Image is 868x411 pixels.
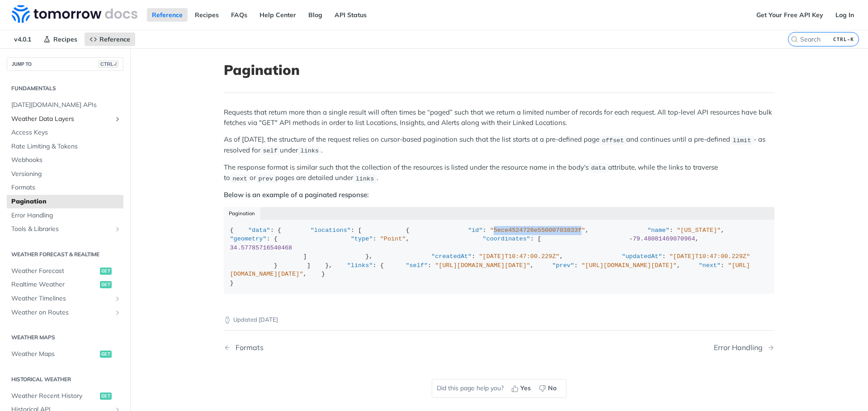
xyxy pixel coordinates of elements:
[99,35,130,43] span: Reference
[231,343,264,352] div: Formats
[224,334,774,361] nav: Pagination Controls
[7,292,123,305] a: Weather TimelinesShow subpages for Weather Timelines
[224,134,774,156] p: As of [DATE], the structure of the request relies on cursor-based pagination such that the list s...
[714,343,774,352] a: Next Page: Error Handling
[7,153,123,167] a: Webhooks
[7,84,123,92] h2: Fundamentals
[11,142,121,151] span: Rate Limiting & Tokens
[830,8,859,22] a: Log In
[7,222,123,236] a: Tools & LibrariesShow subpages for Tools & Libraries
[147,8,188,22] a: Reference
[7,57,123,71] button: JUMP TOCTRL-/
[7,264,123,278] a: Weather Forecastget
[53,35,77,43] span: Recipes
[230,236,267,242] span: "geometry"
[7,167,123,181] a: Versioning
[831,35,856,44] kbd: CTRL-K
[11,294,112,303] span: Weather Timelines
[7,278,123,291] a: Realtime Weatherget
[232,175,247,182] span: next
[230,245,292,251] span: 34.57785716540468
[224,62,774,78] h1: Pagination
[226,8,252,22] a: FAQs
[468,227,482,234] span: "id"
[629,236,633,242] span: -
[7,195,123,208] a: Pagination
[224,107,774,128] p: Requests that return more than a single result will often times be “paged” such that we return a ...
[714,343,767,352] div: Error Handling
[356,175,374,182] span: links
[698,262,721,269] span: "next"
[301,148,319,154] span: links
[100,393,112,400] span: get
[7,333,123,342] h2: Weather Maps
[11,280,98,289] span: Realtime Weather
[224,190,369,199] strong: Below is an example of a paginated response:
[677,227,721,234] span: "[US_STATE]"
[259,175,273,182] span: prev
[581,262,677,269] span: "[URL][DOMAIN_NAME][DATE]"
[114,295,121,302] button: Show subpages for Weather Timelines
[100,268,112,275] span: get
[536,382,561,395] button: No
[548,383,557,393] span: No
[791,36,798,43] svg: Search
[552,262,574,269] span: "prev"
[11,267,98,276] span: Weather Forecast
[7,250,123,259] h2: Weather Forecast & realtime
[85,32,135,46] a: Reference
[7,140,123,153] a: Rate Limiting & Tokens
[263,148,277,154] span: self
[622,253,662,260] span: "updatedAt"
[114,226,121,233] button: Show subpages for Tools & Libraries
[347,262,373,269] span: "links"
[100,351,112,358] span: get
[311,227,351,234] span: "locations"
[224,343,460,352] a: Previous Page: Formats
[9,32,36,46] span: v4.0.1
[7,98,123,112] a: [DATE][DOMAIN_NAME] APIs
[255,8,301,22] a: Help Center
[11,156,121,165] span: Webhooks
[7,347,123,361] a: Weather Mapsget
[11,170,121,179] span: Versioning
[11,101,121,110] span: [DATE][DOMAIN_NAME] APIs
[508,382,536,395] button: Yes
[431,253,472,260] span: "createdAt"
[7,375,123,383] h2: Historical Weather
[7,181,123,194] a: Formats
[591,165,605,171] span: data
[7,112,123,126] a: Weather Data LayersShow subpages for Weather Data Layers
[670,253,750,260] span: "[DATE]T10:47:00.229Z"
[602,137,624,143] span: offset
[330,8,372,22] a: API Status
[38,32,82,46] a: Recipes
[7,126,123,139] a: Access Keys
[11,183,121,192] span: Formats
[11,115,112,124] span: Weather Data Layers
[100,281,112,288] span: get
[7,389,123,403] a: Weather Recent Historyget
[483,236,530,242] span: "coordinates"
[114,115,121,123] button: Show subpages for Weather Data Layers
[7,209,123,222] a: Error Handling
[11,308,112,317] span: Weather on Routes
[224,162,774,184] p: The response format is similar such that the collection of the resources is listed under the reso...
[11,197,121,206] span: Pagination
[380,236,406,242] span: "Point"
[248,227,270,234] span: "data"
[11,225,112,234] span: Tools & Libraries
[406,262,428,269] span: "self"
[303,8,327,22] a: Blog
[114,309,121,316] button: Show subpages for Weather on Routes
[190,8,224,22] a: Recipes
[520,383,531,393] span: Yes
[11,392,98,401] span: Weather Recent History
[230,226,769,288] div: { : { : [ { : , : , : { : , : [ , ] }, : , : } ] }, : { : , : , : , } }
[99,60,118,68] span: CTRL-/
[733,137,751,143] span: limit
[479,253,559,260] span: "[DATE]T10:47:00.229Z"
[633,236,695,242] span: 79.48081469070964
[11,350,98,359] span: Weather Maps
[224,315,774,324] p: Updated [DATE]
